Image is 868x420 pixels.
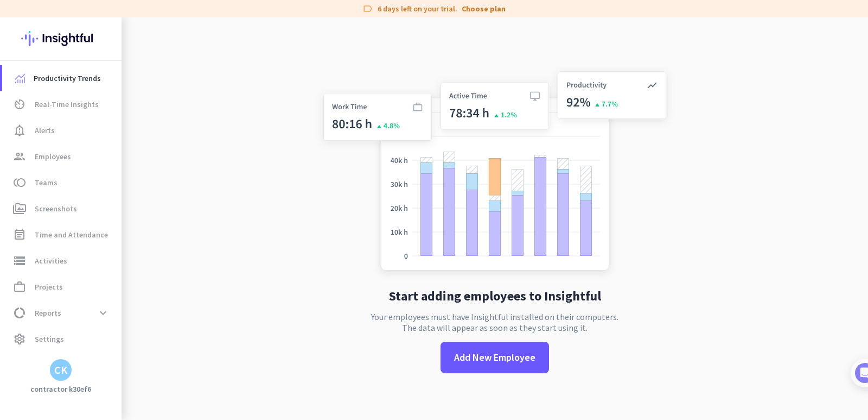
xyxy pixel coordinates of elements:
[35,150,71,163] span: Employees
[35,176,58,189] span: Teams
[2,196,122,222] a: perm_mediaScreenshots
[389,290,601,303] h2: Start adding employees to Insightful
[2,143,122,170] a: groupEmployees
[35,124,55,137] span: Alerts
[35,202,77,215] span: Screenshots
[35,254,67,267] span: Activities
[462,3,506,14] a: Choose plan
[2,300,122,326] a: data_usageReportsexpand_more
[54,365,67,375] div: CK
[15,73,25,83] img: menu-item
[35,98,99,111] span: Real-Time Insights
[2,222,122,248] a: event_noteTime and Attendance
[35,306,61,319] span: Reports
[2,248,122,274] a: storageActivities
[2,170,122,196] a: tollTeams
[13,306,26,319] i: data_usage
[35,228,108,241] span: Time and Attendance
[371,311,618,333] p: Your employees must have Insightful installed on their computers. The data will appear as soon as...
[2,274,122,300] a: work_outlineProjects
[13,280,26,293] i: work_outline
[35,280,63,293] span: Projects
[13,124,26,137] i: notification_important
[13,150,26,163] i: group
[13,333,26,346] i: settings
[13,228,26,241] i: event_note
[34,72,101,85] span: Productivity Trends
[2,326,122,352] a: settingsSettings
[2,91,122,117] a: av_timerReal-Time Insights
[13,98,26,111] i: av_timer
[13,202,26,215] i: perm_media
[362,3,373,14] i: label
[35,333,64,346] span: Settings
[441,342,549,373] button: Add New Employee
[2,65,122,91] a: menu-itemProductivity Trends
[13,176,26,189] i: toll
[21,17,100,60] img: Insightful logo
[454,350,535,365] span: Add New Employee
[93,303,113,323] button: expand_more
[2,117,122,143] a: notification_importantAlerts
[315,65,674,281] img: no-search-results
[13,254,26,267] i: storage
